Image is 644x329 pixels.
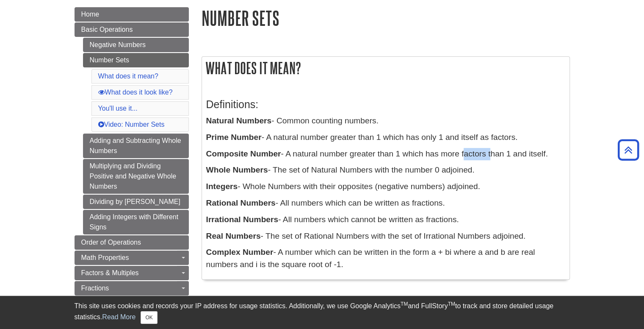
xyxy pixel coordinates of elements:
[81,284,109,292] span: Fractions
[98,72,158,80] a: What does it mean?
[206,98,565,111] h3: Definitions:
[206,116,272,125] b: Natural Numbers
[75,281,189,296] a: Fractions
[75,22,189,37] a: Basic Operations
[206,181,565,193] p: - Whole Numbers with their opposites (negative numbers) adjoined.
[206,198,276,207] b: Rational Numbers
[98,105,138,112] a: You'll use it...
[206,133,262,142] b: Prime Number
[401,301,408,307] sup: TM
[83,195,189,209] a: Dividing by [PERSON_NAME]
[206,197,565,209] p: - All numbers which can be written as fractions.
[75,266,189,280] a: Factors & Multiples
[81,11,100,18] span: Home
[206,131,565,144] p: - A natural number greater than 1 which has only 1 and itself as factors.
[83,53,189,67] a: Number Sets
[202,57,569,79] h2: What does it mean?
[102,313,135,321] a: Read More
[81,239,141,246] span: Order of Operations
[75,235,189,250] a: Order of Operations
[75,251,189,265] a: Math Properties
[81,26,133,33] span: Basic Operations
[75,7,189,22] a: Home
[206,164,565,176] p: - The set of Natural Numbers with the number 0 adjoined.
[83,210,189,234] a: Adding Integers with Different Signs
[75,301,570,324] div: This site uses cookies and records your IP address for usage statistics. Additionally, we use Goo...
[206,148,565,160] p: - A natural number greater than 1 which has more factors than 1 and itself.
[83,159,189,194] a: Multiplying and Dividing Positive and Negative Whole Numbers
[206,182,238,191] b: Integers
[448,301,455,307] sup: TM
[98,89,173,96] a: What does it look like?
[98,121,165,128] a: Video: Number Sets
[206,165,268,174] b: Whole Numbers
[206,231,261,240] b: Real Numbers
[206,248,274,257] b: Complex Number
[206,115,565,127] p: - Common counting numbers.
[81,254,129,261] span: Math Properties
[83,134,189,158] a: Adding and Subtracting Whole Numbers
[83,38,189,52] a: Negative Numbers
[615,144,642,156] a: Back to Top
[206,149,281,158] b: Composite Number
[202,7,570,29] h1: Number Sets
[206,230,565,243] p: - The set of Rational Numbers with the set of Irrational Numbers adjoined.
[206,215,279,224] b: Irrational Numbers
[206,214,565,226] p: - All numbers which cannot be written as fractions.
[206,246,565,271] p: - A number which can be written in the form a + bi where a and b are real numbers and i is the sq...
[81,269,139,276] span: Factors & Multiples
[141,311,157,324] button: Close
